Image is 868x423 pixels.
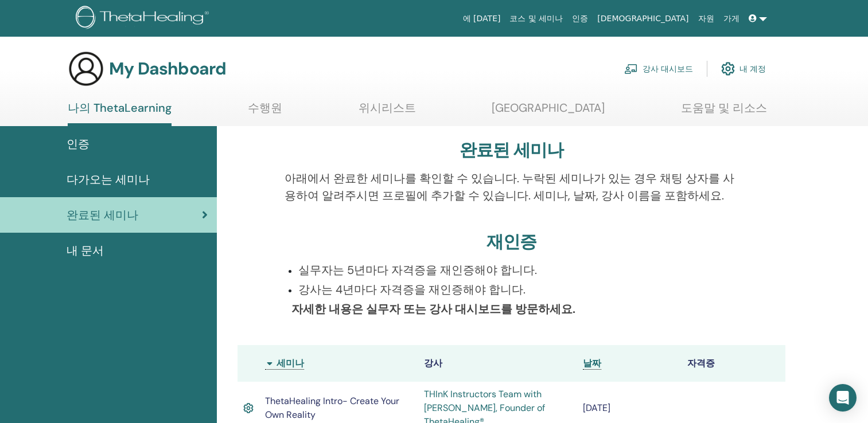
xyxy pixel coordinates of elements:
[285,170,738,204] p: 아래에서 완료한 세미나를 확인할 수 있습니다. 누락된 세미나가 있는 경우 채팅 상자를 사용하여 알려주시면 프로필에 추가할 수 있습니다. 세미나, 날짜, 강사 이름을 포함하세요.
[486,232,537,252] h3: 재인증
[298,261,738,279] p: 실무자는 5년마다 자격증을 재인증해야 합니다.
[67,242,104,259] span: 내 문서
[721,59,735,79] img: cog.svg
[721,56,766,81] a: 내 계정
[67,206,138,224] span: 완료된 세미나
[359,101,416,123] a: 위시리스트
[291,301,575,316] b: 자세한 내용은 실무자 또는 강사 대시보드를 방문하세요.
[583,357,601,369] span: 날짜
[67,135,89,152] span: 인증
[829,384,857,412] div: Open Intercom Messenger
[505,8,567,29] a: 코스 및 세미나
[76,6,213,32] img: logo.png
[460,140,563,160] h3: 완료된 세미나
[109,58,226,79] h3: My Dashboard
[458,8,505,29] a: 에 [DATE]
[243,401,254,416] img: Active Certificate
[567,8,593,29] a: 인증
[583,357,601,370] a: 날짜
[492,101,605,123] a: [GEOGRAPHIC_DATA]
[694,8,719,29] a: 자원
[418,345,577,382] th: 강사
[593,8,693,29] a: [DEMOGRAPHIC_DATA]
[68,101,172,126] a: 나의 ThetaLearning
[248,101,282,123] a: 수행원
[681,101,767,123] a: 도움말 및 리소스
[67,171,150,188] span: 다가오는 세미나
[624,56,693,81] a: 강사 대시보드
[624,64,638,74] img: chalkboard-teacher.svg
[298,281,738,298] p: 강사는 4년마다 자격증을 재인증해야 합니다.
[68,50,104,87] img: generic-user-icon.jpg
[719,8,744,29] a: 가게
[265,395,399,421] span: ThetaHealing Intro- Create Your Own Reality
[682,345,785,382] th: 자격증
